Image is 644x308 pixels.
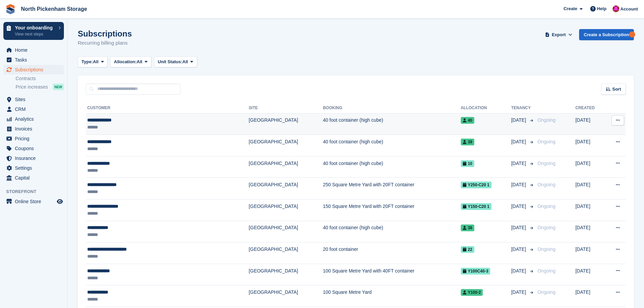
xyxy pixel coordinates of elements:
span: Home [15,45,55,55]
td: 150 Square Metre Yard with 20FT container [323,199,461,221]
button: Export [544,29,574,40]
span: Unit Status: [158,58,183,65]
span: Price increases [16,84,48,90]
span: [DATE] [511,267,527,275]
span: Allocation: [114,58,137,65]
span: Online Store [15,197,55,206]
a: menu [3,65,64,74]
span: [DATE] [511,181,527,188]
a: menu [3,163,64,173]
span: Ongoing [538,117,555,123]
span: 39 [461,139,474,145]
span: Account [620,6,638,13]
td: 250 Square Metre Yard with 20FT container [323,178,461,199]
td: [GEOGRAPHIC_DATA] [249,178,323,199]
span: Y150-c20 1 [461,203,492,210]
span: Sites [15,95,55,104]
td: [GEOGRAPHIC_DATA] [249,199,323,221]
span: Ongoing [538,182,555,187]
td: [DATE] [575,242,604,264]
td: [GEOGRAPHIC_DATA] [249,113,323,135]
span: [DATE] [511,138,527,145]
p: Recurring billing plans [78,39,132,47]
a: menu [3,134,64,143]
td: 40 foot container (high cube) [323,135,461,157]
td: 40 foot container (high cube) [323,156,461,178]
a: menu [3,153,64,163]
span: Tasks [15,55,55,65]
span: [DATE] [511,246,527,253]
span: 10 [461,160,474,167]
th: Created [575,103,604,114]
td: [DATE] [575,113,604,135]
a: menu [3,197,64,206]
td: [DATE] [575,285,604,307]
th: Site [249,103,323,114]
span: All [183,58,188,65]
span: Storefront [6,188,67,195]
a: menu [3,124,64,134]
span: 22 [461,246,474,253]
td: [GEOGRAPHIC_DATA] [249,264,323,285]
td: [DATE] [575,199,604,221]
td: 100 Square Metre Yard [323,285,461,307]
span: Type: [81,58,93,65]
span: Create [564,5,577,12]
span: All [93,58,99,65]
th: Tenancy [511,103,535,114]
span: Subscriptions [15,65,55,74]
td: [GEOGRAPHIC_DATA] [249,242,323,264]
img: stora-icon-8386f47178a22dfd0bd8f6a31ec36ba5ce8667c1dd55bd0f319d3a0aa187defe.svg [5,4,16,14]
img: Dylan Taylor [613,5,619,12]
p: View next steps [15,31,55,37]
span: [DATE] [511,289,527,296]
a: Contracts [16,75,64,82]
span: Coupons [15,144,55,153]
td: [GEOGRAPHIC_DATA] [249,135,323,157]
span: Insurance [15,153,55,163]
a: Create a Subscription [579,29,634,40]
p: Your onboarding [15,25,55,30]
span: Ongoing [538,204,555,209]
span: Settings [15,163,55,173]
span: Ongoing [538,246,555,252]
span: 38 [461,224,474,231]
button: Type: All [78,56,108,68]
td: 20 foot container [323,242,461,264]
span: Ongoing [538,289,555,295]
span: Y100-2 [461,289,483,296]
td: [GEOGRAPHIC_DATA] [249,285,323,307]
td: 100 Square Metre Yard with 40FT container [323,264,461,285]
h1: Subscriptions [78,29,132,38]
span: Capital [15,173,55,183]
td: [DATE] [575,156,604,178]
a: menu [3,45,64,55]
span: Y250-c20 1 [461,182,492,188]
span: [DATE] [511,117,527,124]
a: menu [3,173,64,183]
td: [DATE] [575,178,604,199]
a: Your onboarding View next steps [3,22,64,40]
a: Price increases NEW [16,83,64,91]
td: [GEOGRAPHIC_DATA] [249,221,323,242]
a: menu [3,144,64,153]
td: 40 foot container (high cube) [323,221,461,242]
th: Customer [86,103,249,114]
span: Invoices [15,124,55,134]
div: Tooltip anchor [629,31,635,38]
span: Ongoing [538,139,555,144]
td: [DATE] [575,135,604,157]
span: [DATE] [511,224,527,231]
div: NEW [53,84,64,90]
span: Analytics [15,114,55,124]
span: [DATE] [511,203,527,210]
span: Help [597,5,606,12]
span: Export [552,31,566,38]
th: Allocation [461,103,511,114]
a: Preview store [56,197,64,206]
td: [DATE] [575,264,604,285]
span: [DATE] [511,160,527,167]
a: North Pickenham Storage [18,3,90,15]
span: Y100C40-3 [461,268,491,275]
span: All [137,58,142,65]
